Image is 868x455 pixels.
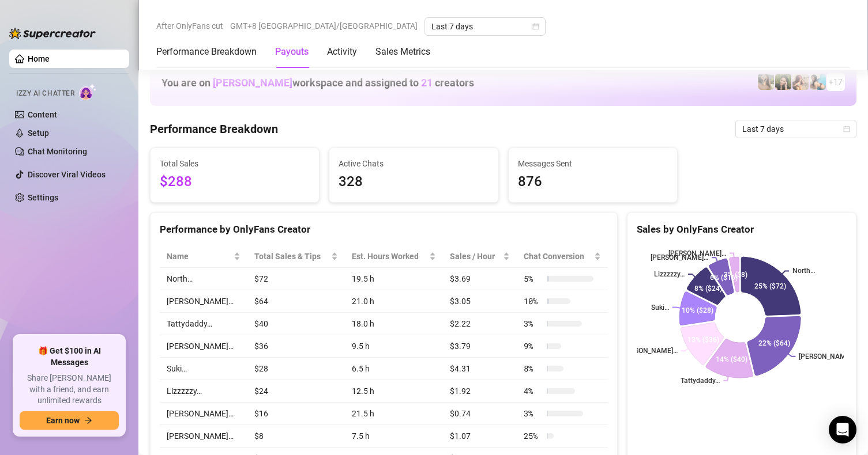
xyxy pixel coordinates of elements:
img: logo-BBDzfeDw.svg [9,28,96,39]
td: [PERSON_NAME]… [160,425,247,448]
text: [PERSON_NAME]… [620,347,678,355]
div: Sales by OnlyFans Creator [637,222,847,237]
td: $40 [247,313,345,335]
td: $1.07 [443,425,517,448]
td: North… [160,268,247,290]
td: $36 [247,335,345,358]
span: arrow-right [84,416,92,424]
td: $1.92 [443,380,517,403]
td: 21.5 h [345,403,443,425]
td: $0.74 [443,403,517,425]
th: Sales / Hour [443,245,517,268]
span: 876 [518,171,668,193]
td: 18.0 h [345,313,443,335]
td: $8 [247,425,345,448]
td: $3.69 [443,268,517,290]
text: Suki… [651,304,669,312]
td: 7.5 h [345,425,443,448]
td: Lizzzzzy… [160,380,247,403]
td: 19.5 h [345,268,443,290]
text: Tattydaddy… [681,377,720,385]
span: Izzy AI Chatter [16,88,74,99]
div: Activity [327,45,357,59]
td: 6.5 h [345,358,443,380]
span: 21 [421,77,433,89]
span: 8 % [524,362,542,375]
td: 12.5 h [345,380,443,403]
td: $3.05 [443,290,517,313]
td: $3.79 [443,335,517,358]
th: Name [160,245,247,268]
td: Suki… [160,358,247,380]
span: Last 7 days [431,18,539,35]
text: [PERSON_NAME]… [668,249,726,257]
a: Home [28,54,50,63]
img: North (@northnattvip) [810,74,826,90]
h4: Performance Breakdown [150,121,278,137]
img: playfuldimples (@playfuldimples) [775,74,791,90]
span: Earn now [46,416,80,425]
button: Earn nowarrow-right [20,411,119,430]
td: $16 [247,403,345,425]
a: Discover Viral Videos [28,170,106,179]
span: 25 % [524,430,542,442]
span: Chat Conversion [524,250,592,263]
div: Performance Breakdown [156,45,257,59]
td: $4.31 [443,358,517,380]
a: Settings [28,193,58,202]
div: Payouts [275,45,309,59]
img: AI Chatter [79,84,97,100]
span: 9 % [524,340,542,352]
text: North… [792,267,815,275]
td: $72 [247,268,345,290]
td: $64 [247,290,345,313]
text: [PERSON_NAME]… [799,352,857,361]
div: Open Intercom Messenger [829,416,856,443]
span: Active Chats [339,157,489,170]
th: Total Sales & Tips [247,245,345,268]
span: + 17 [829,75,843,88]
span: After OnlyFans cut [156,17,223,35]
span: calendar [532,23,539,30]
span: Sales / Hour [450,250,501,263]
td: Tattydaddy… [160,313,247,335]
span: GMT+8 [GEOGRAPHIC_DATA]/[GEOGRAPHIC_DATA] [230,17,418,35]
span: 5 % [524,272,542,285]
span: 3 % [524,317,542,330]
span: Last 7 days [742,120,850,138]
td: [PERSON_NAME]… [160,335,247,358]
td: [PERSON_NAME]… [160,290,247,313]
img: emilylou (@emilyylouu) [758,74,774,90]
a: Chat Monitoring [28,147,87,156]
td: $2.22 [443,313,517,335]
span: Name [167,250,231,263]
span: Total Sales & Tips [254,250,329,263]
a: Setup [28,128,49,138]
div: Performance by OnlyFans Creator [160,222,608,237]
td: $28 [247,358,345,380]
text: [PERSON_NAME]… [651,253,708,261]
td: 21.0 h [345,290,443,313]
span: 328 [339,171,489,193]
span: [PERSON_NAME] [213,77,292,89]
a: Content [28,110,57,119]
img: North (@northnattfree) [792,74,809,90]
span: Share [PERSON_NAME] with a friend, and earn unlimited rewards [20,373,119,407]
td: 9.5 h [345,335,443,358]
span: Total Sales [160,157,310,170]
h1: You are on workspace and assigned to creators [161,77,474,89]
span: 4 % [524,385,542,397]
span: 🎁 Get $100 in AI Messages [20,346,119,368]
span: calendar [843,126,850,132]
span: 10 % [524,295,542,308]
td: [PERSON_NAME]… [160,403,247,425]
span: 3 % [524,407,542,420]
text: Lizzzzzy… [654,270,685,278]
th: Chat Conversion [517,245,608,268]
div: Est. Hours Worked [352,250,427,263]
span: Messages Sent [518,157,668,170]
span: $288 [160,171,310,193]
td: $24 [247,380,345,403]
div: Sales Metrics [375,45,430,59]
